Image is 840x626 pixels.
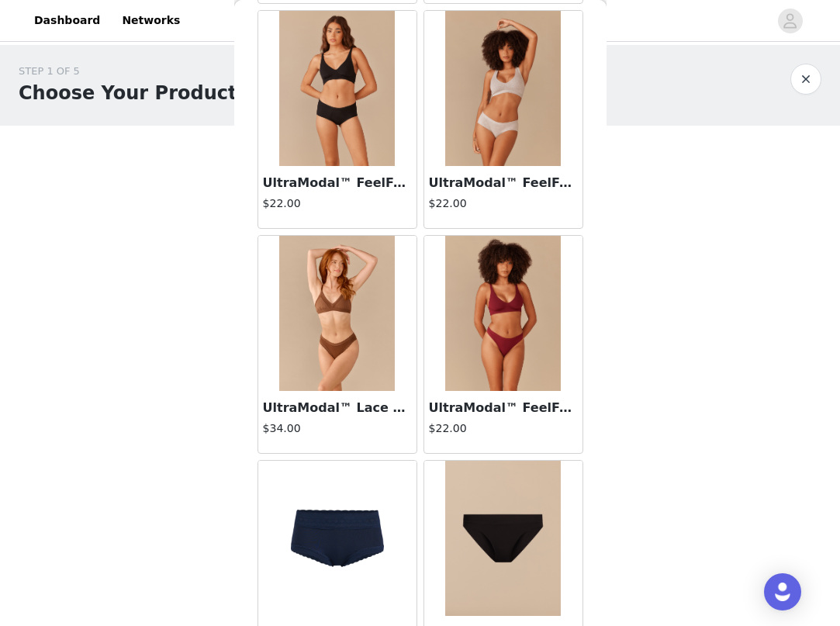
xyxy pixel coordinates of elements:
[445,461,562,616] img: UltraModal™ FeelFree Bikini | Black
[260,461,415,616] img: UltraModal™ Lace Hipster | Dark Sapphire
[764,573,801,610] div: Open Intercom Messenger
[783,9,797,33] div: avatar
[429,420,578,437] h4: $22.00
[25,3,109,38] a: Dashboard
[19,64,237,79] div: STEP 1 OF 5
[429,399,578,417] h3: UltraModal™ FeelFree Thong | Cabernet
[112,3,189,38] a: Networks
[429,195,578,212] h4: $22.00
[429,174,578,192] h3: UltraModal™ FeelFree Hipster | [PERSON_NAME]
[263,174,412,192] h3: UltraModal™ FeelFree Cheeky Brief | Black
[279,236,396,391] img: UltraModal™ Lace Triangle Bralette | Walnut Shell
[19,79,237,107] h1: Choose Your Product
[263,195,412,212] h4: $22.00
[263,420,412,437] h4: $34.00
[445,236,562,391] img: UltraModal™ FeelFree Thong | Cabernet
[445,11,562,166] img: UltraModal™ FeelFree Hipster | Heather Grey
[279,11,396,166] img: UltraModal™ FeelFree Cheeky Brief | Black
[263,399,412,417] h3: UltraModal™ Lace Triangle Bralette | Walnut Shell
